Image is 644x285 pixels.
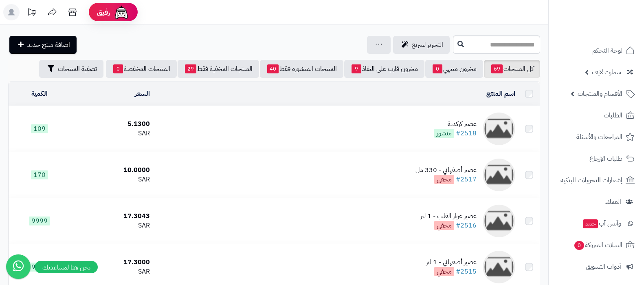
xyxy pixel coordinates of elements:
[554,235,639,255] a: السلات المتروكة0
[260,60,343,78] a: المنتجات المنشورة فقط40
[456,267,477,276] a: #2515
[433,64,442,73] span: 0
[574,241,584,250] span: 0
[27,40,70,50] span: اضافة منتج جديد
[586,261,621,272] span: أدوات التسويق
[22,4,42,22] a: تحديثات المنصة
[185,64,196,73] span: 29
[592,45,622,56] span: لوحة التحكم
[589,153,622,164] span: طلبات الإرجاع
[352,64,361,73] span: 9
[554,170,639,190] a: إشعارات التحويلات البنكية
[106,60,177,78] a: المنتجات المخفضة0
[592,66,621,78] span: سمارت لايف
[420,212,477,221] div: عصير عوار القلب - 1 لتر
[456,128,477,138] a: #2518
[456,221,477,230] a: #2516
[589,22,636,39] img: logo-2.png
[578,88,622,99] span: الأقسام والمنتجات
[554,106,639,125] a: الطلبات
[344,60,424,78] a: مخزون قارب على النفاذ9
[582,218,621,229] span: وآتس آب
[483,205,515,237] img: عصير عوار القلب - 1 لتر
[113,64,123,73] span: 0
[9,36,77,54] a: اضافة منتج جديد
[426,258,477,267] div: عصير أصفهاني - 1 لتر
[491,64,503,73] span: 69
[483,159,515,191] img: عصير أصفهاني - 330 مل
[178,60,259,78] a: المنتجات المخفية فقط29
[31,124,48,133] span: 109
[574,239,622,251] span: السلات المتروكة
[31,89,48,99] a: الكمية
[560,175,622,186] span: إشعارات التحويلات البنكية
[113,4,130,20] img: ai-face.png
[74,212,150,221] div: 17.3043
[483,251,515,283] img: عصير أصفهاني - 1 لتر
[583,219,598,228] span: جديد
[434,129,454,138] span: منشور
[434,221,454,230] span: مخفي
[393,36,450,54] a: التحرير لسريع
[425,60,483,78] a: مخزون منتهي0
[554,214,639,233] a: وآتس آبجديد
[31,170,48,179] span: 170
[74,119,150,129] div: 5.1300
[74,166,150,175] div: 10.0000
[554,127,639,147] a: المراجعات والأسئلة
[74,258,150,267] div: 17.3000
[554,257,639,276] a: أدوات التسويق
[74,267,150,276] div: SAR
[135,89,150,99] a: السعر
[434,119,477,129] div: عصير كركدية
[604,110,622,121] span: الطلبات
[554,149,639,168] a: طلبات الإرجاع
[456,175,477,184] a: #2517
[434,267,454,276] span: مخفي
[58,64,97,74] span: تصفية المنتجات
[39,60,103,78] button: تصفية المنتجات
[74,221,150,230] div: SAR
[434,175,454,184] span: مخفي
[74,175,150,184] div: SAR
[605,196,621,208] span: العملاء
[576,131,622,143] span: المراجعات والأسئلة
[412,40,443,50] span: التحرير لسريع
[74,129,150,138] div: SAR
[415,166,477,175] div: عصير أصفهاني - 330 مل
[483,113,515,145] img: عصير كركدية
[29,217,50,225] span: 9999
[554,192,639,212] a: العملاء
[267,64,279,73] span: 40
[554,41,639,60] a: لوحة التحكم
[484,60,540,78] a: كل المنتجات69
[97,7,110,17] span: رفيق
[486,89,515,99] a: اسم المنتج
